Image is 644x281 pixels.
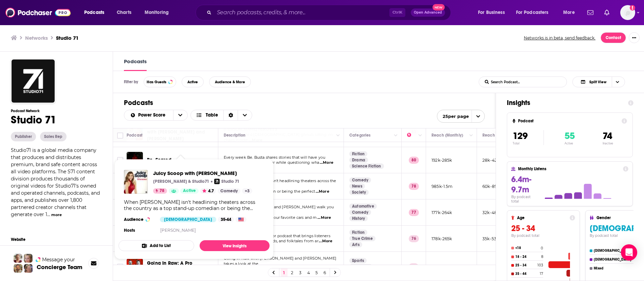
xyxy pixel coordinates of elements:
[84,8,104,17] span: Podcasts
[511,174,531,195] span: 6.4m-9.7m
[602,7,612,18] a: Show notifications dropdown
[321,268,328,277] a: 6
[409,235,419,242] p: 76
[5,6,71,19] img: Podchaser - Follow, Share and Rate Podcasts
[124,199,264,211] div: When [PERSON_NAME] isn't headlining theaters across the country as a top stand-up comedian or bei...
[349,157,368,163] a: Drama
[224,205,334,215] span: Donut's [PERSON_NAME] and [PERSON_NAME] walk you through
[565,142,575,145] p: Active
[558,7,583,18] button: open menu
[224,131,245,139] div: Description
[40,132,67,141] button: Sales Rep
[589,80,606,84] span: Split View
[482,157,499,163] p: 28k-42k
[11,132,36,141] button: Publisher
[541,254,543,259] h4: 8
[319,239,332,244] span: ...More
[183,188,196,194] span: Active
[11,245,96,250] a: [DOMAIN_NAME][URL]
[511,223,575,233] h3: 25 - 34
[572,76,625,87] button: Choose View
[431,183,453,189] p: 985k-1.5m
[124,217,154,222] h3: Audience
[482,210,499,215] p: 32k-48k
[507,99,623,107] h1: Insights
[124,99,485,107] h1: Podcasts
[594,249,631,253] h4: [DEMOGRAPHIC_DATA]
[24,264,33,273] img: Barbara Profile
[585,7,596,18] a: Show notifications dropdown
[127,152,143,168] img: Be. Scared
[437,110,485,123] button: open menu
[214,7,389,18] input: Search podcasts, credits, & more...
[42,256,75,263] span: Message your
[144,76,176,87] button: Has Guests
[11,109,102,113] h3: Podcast Network
[349,264,372,269] a: Wrestling
[513,130,528,142] span: 129
[214,179,239,184] a: Studio 71Studio 71
[224,239,318,243] span: ghost stories, urban legends, and folktales from ar
[281,268,288,277] a: 1
[392,131,400,140] button: Column Actions
[224,233,330,238] span: Something Scary is a horror podcast that brings listeners
[515,246,539,250] h4: <18
[297,268,304,277] a: 3
[349,190,369,195] a: Society
[433,4,445,11] span: New
[25,35,48,41] a: Networks
[138,113,168,118] span: Power Score
[14,254,22,263] img: Sydney Profile
[124,110,188,121] h2: Choose List sort
[389,8,405,17] span: Ctrl K
[537,263,543,267] h4: 103
[540,271,543,276] h4: 17
[334,131,342,140] button: Column Actions
[56,35,79,41] h3: Studio 71
[409,157,419,163] p: 80
[242,188,252,194] a: +3
[160,228,196,233] a: [PERSON_NAME]
[431,210,452,215] p: 177k-264k
[409,263,419,270] p: 74
[437,111,469,122] span: 25 per page
[603,130,612,142] span: 74
[515,272,538,276] h4: 35 - 44
[140,7,178,18] button: open menu
[182,76,204,87] button: Active
[541,246,543,250] h4: 0
[305,268,312,277] a: 4
[518,166,620,171] h4: Monthly Listens
[349,210,371,215] a: Comedy
[190,110,253,121] button: Choose View
[620,5,635,20] img: User Profile
[431,157,452,163] p: 192k-285k
[118,240,194,251] button: Add to List
[515,255,540,259] h4: 18 - 24
[349,131,370,139] div: Categories
[14,264,22,273] img: Jon Profile
[11,147,100,217] span: Studio71 is a global media company that produces and distributes premium, brand safe content acro...
[37,264,82,270] h3: Concierge Team
[153,188,167,194] a: 78
[513,142,544,145] p: Total
[127,131,143,139] div: Podcast
[594,258,632,262] h4: [DEMOGRAPHIC_DATA]
[349,151,367,157] a: Fiction
[349,183,365,189] a: News
[200,188,216,194] button: 4.7
[153,170,252,176] span: Juicy Scoop with [PERSON_NAME]
[512,7,558,18] button: open menu
[349,177,371,183] a: Comedy
[11,59,55,103] img: Studio 71 logo
[349,163,384,169] a: Science Fiction
[482,131,514,139] div: Reach (Episode)
[482,264,501,269] p: 5.2k-7.8k
[200,240,270,251] a: View Insights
